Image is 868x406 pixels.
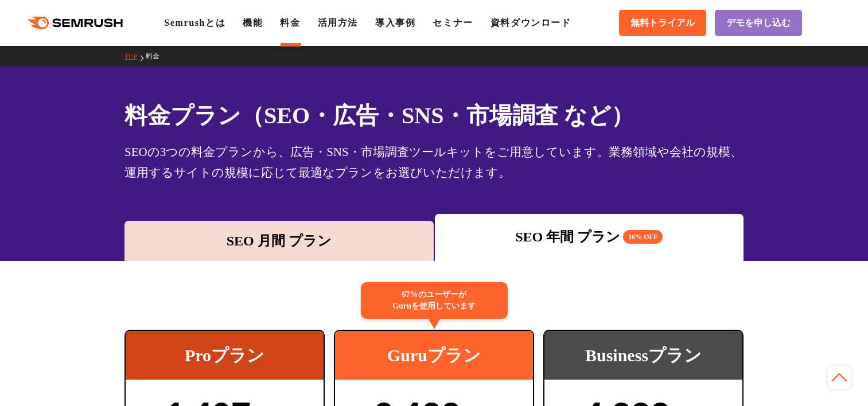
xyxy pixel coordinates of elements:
a: 活用方法 [318,18,358,28]
a: 資料ダウンロード [491,18,571,28]
a: 機能 [243,18,263,28]
div: Guruプラン [335,331,533,380]
a: 料金 [146,52,168,60]
a: デモを申し込む [715,10,802,36]
div: 67%のユーザーが Guruを使用しています [361,282,508,319]
div: Proプラン [126,331,324,380]
iframe: Help widget launcher [766,361,855,393]
span: 16% OFF [623,230,663,244]
a: セミナー [433,18,473,28]
span: デモを申し込む [726,17,791,29]
a: 無料トライアル [619,10,706,36]
div: SEO 年間 プラン [441,227,738,247]
div: Businessプラン [544,331,742,380]
a: TOP [124,52,146,60]
a: 料金 [280,18,300,28]
h1: 料金プラン（SEO・広告・SNS・市場調査 など） [124,99,744,132]
div: SEOの3つの料金プランから、広告・SNS・市場調査ツールキットをご用意しています。業務領域や会社の規模、運用するサイトの規模に応じて最適なプランをお選びいただけます。 [124,142,744,183]
a: Semrushとは [164,18,225,28]
span: 無料トライアル [630,17,695,29]
a: 導入事例 [375,18,415,28]
div: SEO 月間 プラン [130,231,428,251]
